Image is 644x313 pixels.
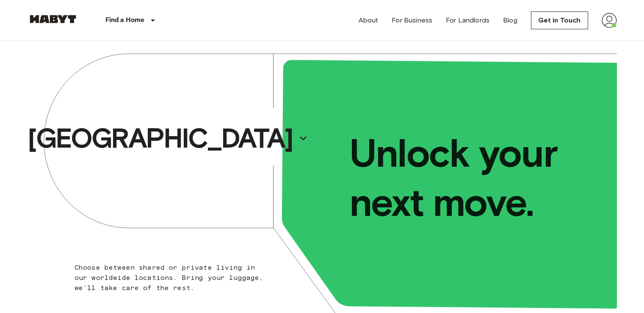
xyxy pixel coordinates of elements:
img: Habyt [28,15,78,23]
a: Get in Touch [531,11,588,29]
a: For Landlords [446,15,489,25]
a: Blog [503,15,517,25]
p: Choose between shared or private living in our worldwide locations. Bring your luggage, we'll tak... [75,263,269,293]
a: About [359,15,379,25]
p: Find a Home [105,15,145,25]
img: avatar [602,13,617,28]
p: Unlock your next move. [349,129,603,227]
a: For Business [392,15,432,25]
p: [GEOGRAPHIC_DATA] [28,121,293,155]
button: [GEOGRAPHIC_DATA] [24,119,311,158]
